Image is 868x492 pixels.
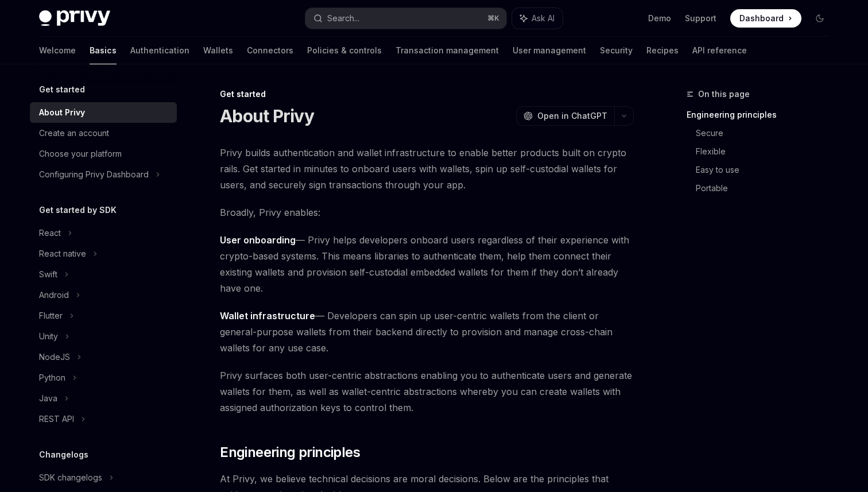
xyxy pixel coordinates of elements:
h5: Get started by SDK [39,203,117,217]
a: About Privy [30,102,177,123]
strong: Wallet infrastructure [220,310,315,321]
span: Privy surfaces both user-centric abstractions enabling you to authenticate users and generate wal... [220,367,634,416]
button: Ask AI [512,8,563,29]
h1: About Privy [220,106,314,126]
span: Engineering principles [220,443,360,462]
span: Broadly, Privy enables: [220,204,634,220]
a: Support [685,13,716,24]
div: React native [39,247,86,261]
a: Choose your platform [30,144,177,164]
a: Transaction management [396,37,499,64]
div: Swift [39,268,57,281]
a: Policies & controls [307,37,382,64]
span: Open in ChatGPT [537,110,607,122]
div: Android [39,288,69,302]
a: Wallets [203,37,233,64]
div: Choose your platform [39,147,122,161]
strong: User onboarding [220,234,296,246]
span: Dashboard [739,13,784,24]
a: Flexible [696,142,838,161]
a: Authentication [130,37,189,64]
a: Security [600,37,633,64]
div: Java [39,392,57,405]
a: Create an account [30,123,177,144]
a: Easy to use [696,161,838,179]
span: — Developers can spin up user-centric wallets from the client or general-purpose wallets from the... [220,308,634,356]
a: Welcome [39,37,76,64]
div: Get started [220,88,634,100]
a: Portable [696,179,838,197]
span: On this page [698,87,750,101]
a: Basics [90,37,117,64]
a: Recipes [646,37,679,64]
a: Engineering principles [687,106,838,124]
span: Privy builds authentication and wallet infrastructure to enable better products built on crypto r... [220,145,634,193]
div: NodeJS [39,350,70,364]
div: React [39,226,61,240]
img: dark logo [39,10,110,26]
h5: Changelogs [39,448,88,462]
a: Demo [648,13,671,24]
button: Open in ChatGPT [516,106,614,126]
div: About Privy [39,106,85,119]
div: Flutter [39,309,63,323]
h5: Get started [39,83,85,96]
div: SDK changelogs [39,471,102,485]
a: Connectors [247,37,293,64]
div: Unity [39,330,58,343]
button: Toggle dark mode [811,9,829,28]
button: Search...⌘K [305,8,506,29]
div: Create an account [39,126,109,140]
div: Configuring Privy Dashboard [39,168,149,181]
div: Python [39,371,65,385]
a: User management [513,37,586,64]
a: API reference [692,37,747,64]
div: Search... [327,11,359,25]
a: Dashboard [730,9,801,28]
div: REST API [39,412,74,426]
span: Ask AI [532,13,555,24]
span: — Privy helps developers onboard users regardless of their experience with crypto-based systems. ... [220,232,634,296]
a: Secure [696,124,838,142]
span: ⌘ K [487,14,499,23]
